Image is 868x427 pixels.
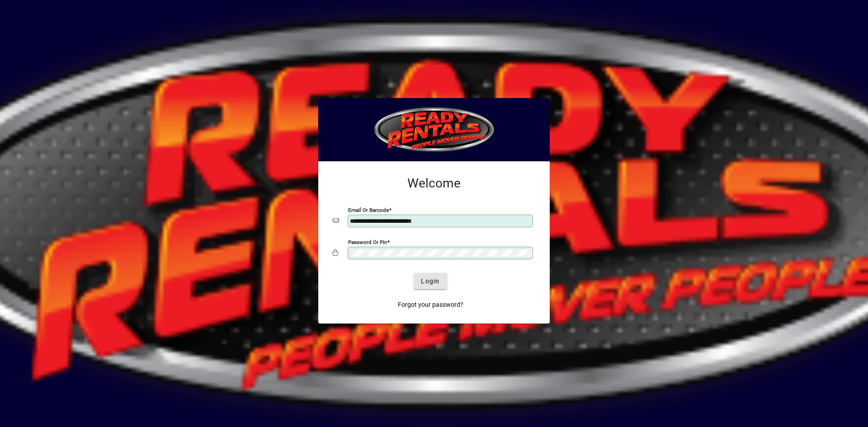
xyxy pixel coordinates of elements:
span: Login [421,277,439,286]
mat-label: Password or Pin [348,239,387,245]
h2: Welcome [333,176,535,191]
mat-label: Email or Barcode [348,207,389,213]
a: Forgot your password? [394,296,467,313]
button: Login [414,273,447,289]
span: Forgot your password? [398,300,463,310]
